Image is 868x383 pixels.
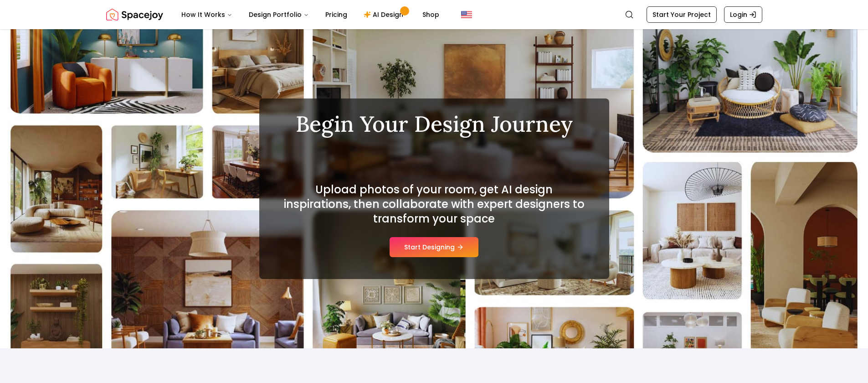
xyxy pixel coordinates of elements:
[415,5,447,24] a: Shop
[724,6,762,23] a: Login
[174,5,240,24] button: How It Works
[106,5,163,24] a: Spacejoy
[106,5,163,24] img: Spacejoy Logo
[318,5,354,24] a: Pricing
[647,6,717,23] a: Start Your Project
[390,237,478,257] button: Start Designing
[281,182,587,226] h2: Upload photos of your room, get AI design inspirations, then collaborate with expert designers to...
[174,5,447,24] nav: Main
[241,5,316,24] button: Design Portfolio
[281,113,587,135] h1: Begin Your Design Journey
[461,9,472,20] img: United States
[356,5,413,24] a: AI Design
